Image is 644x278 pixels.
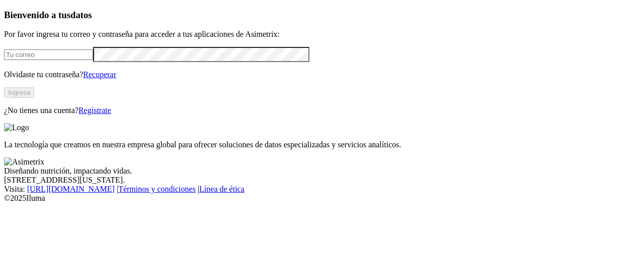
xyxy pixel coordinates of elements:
button: Ingresa [4,87,34,98]
span: datos [70,10,92,20]
p: Olvidaste tu contraseña? [4,70,640,79]
div: Diseñando nutrición, impactando vidas. [4,166,640,176]
input: Tu correo [4,49,93,60]
a: [URL][DOMAIN_NAME] [27,185,115,193]
a: Recuperar [83,70,116,79]
p: Por favor ingresa tu correo y contraseña para acceder a tus aplicaciones de Asimetrix: [4,30,640,39]
a: Regístrate [78,106,111,115]
h3: Bienvenido a tus [4,10,640,21]
a: Línea de ética [199,185,245,193]
p: La tecnología que creamos en nuestra empresa global para ofrecer soluciones de datos especializad... [4,140,640,149]
div: [STREET_ADDRESS][US_STATE]. [4,176,640,185]
div: © 2025 Iluma [4,194,640,203]
img: Asimetrix [4,157,44,166]
p: ¿No tienes una cuenta? [4,106,640,115]
a: Términos y condiciones [118,185,196,193]
img: Logo [4,123,29,132]
div: Visita : | | [4,185,640,194]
